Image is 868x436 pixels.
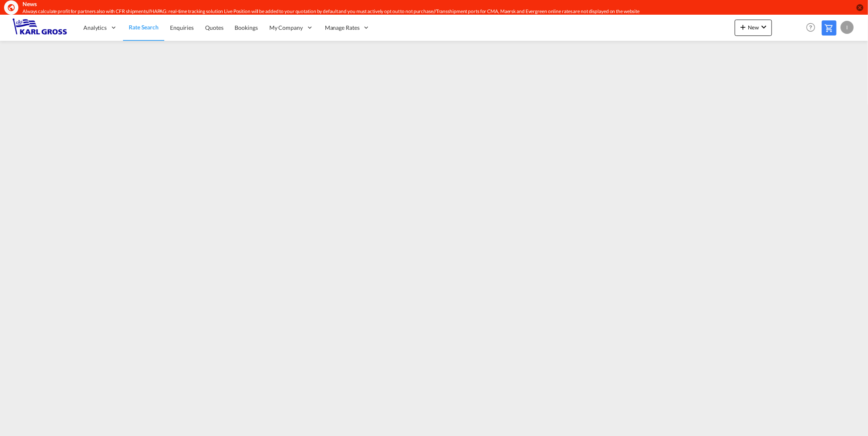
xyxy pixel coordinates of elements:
span: Analytics [83,24,107,32]
md-icon: icon-earth [7,3,16,11]
img: 3269c73066d711f095e541db4db89301.png [12,18,67,37]
span: New [738,24,769,31]
button: icon-plus 400-fgNewicon-chevron-down [735,20,772,36]
span: Help [804,20,818,34]
button: icon-close-circle [856,3,864,11]
a: Rate Search [123,14,164,41]
a: Quotes [199,14,229,41]
a: Enquiries [164,14,199,41]
div: My Company [264,14,319,41]
div: Analytics [78,14,123,41]
div: Always calculate profit for partners also with CFR shipments//HAPAG: real-time tracking solution ... [22,8,735,15]
span: Bookings [235,24,258,31]
div: I [841,21,854,34]
span: My Company [269,24,303,32]
md-icon: icon-chevron-down [759,22,769,32]
span: Enquiries [170,24,194,31]
span: Quotes [205,24,223,31]
a: Bookings [229,14,264,41]
span: Rate Search [129,24,159,31]
div: Help [804,20,822,35]
md-icon: icon-plus 400-fg [738,22,748,32]
div: Manage Rates [319,14,376,41]
span: Manage Rates [325,24,360,32]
